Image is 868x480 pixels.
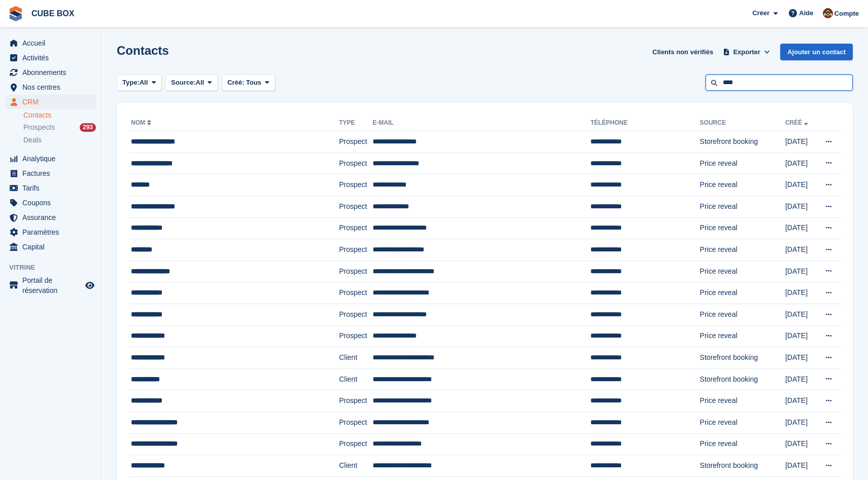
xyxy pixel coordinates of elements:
[785,368,815,390] td: [DATE]
[339,368,373,390] td: Client
[5,95,96,109] a: menu
[823,8,833,18] img: alex soubira
[339,115,373,131] th: Type
[22,65,83,80] span: Abonnements
[23,135,96,145] a: Deals
[339,282,373,304] td: Prospect
[339,239,373,261] td: Prospect
[339,390,373,412] td: Prospect
[22,51,83,65] span: Activités
[700,433,785,455] td: Price reveal
[23,135,42,145] span: Deals
[785,412,815,433] td: [DATE]
[700,390,785,412] td: Price reveal
[700,174,785,196] td: Price reveal
[122,78,140,88] span: Type:
[721,44,772,60] button: Exporter
[700,131,785,153] td: Storefront booking
[5,36,96,50] a: menu
[785,433,815,455] td: [DATE]
[733,47,760,57] span: Exporter
[339,217,373,239] td: Prospect
[700,239,785,261] td: Price reveal
[339,455,373,477] td: Client
[8,6,23,21] img: stora-icon-8386f47178a22dfd0bd8f6a31ec36ba5ce8667c1dd55bd0f319d3a0aa187defe.svg
[648,44,717,60] a: Clients non vérifiés
[700,282,785,304] td: Price reveal
[785,196,815,217] td: [DATE]
[246,79,261,86] span: Tous
[171,78,195,88] span: Source:
[5,166,96,180] a: menu
[785,455,815,477] td: [DATE]
[5,240,96,254] a: menu
[5,210,96,225] a: menu
[23,123,55,132] span: Prospects
[5,152,96,166] a: menu
[23,122,96,133] a: Prospects 293
[785,153,815,174] td: [DATE]
[22,80,83,94] span: Nos centres
[785,131,815,153] td: [DATE]
[339,325,373,347] td: Prospect
[785,119,810,126] a: Créé
[799,8,813,18] span: Aide
[373,115,590,131] th: E-mail
[5,196,96,210] a: menu
[785,325,815,347] td: [DATE]
[590,115,699,131] th: Téléphone
[339,433,373,455] td: Prospect
[700,412,785,433] td: Price reveal
[5,275,96,296] a: menu
[22,36,83,50] span: Accueil
[700,304,785,325] td: Price reveal
[22,95,83,109] span: CRM
[339,153,373,174] td: Prospect
[752,8,770,18] span: Créer
[22,166,83,180] span: Factures
[339,261,373,282] td: Prospect
[5,181,96,195] a: menu
[780,44,853,60] a: Ajouter un contact
[785,239,815,261] td: [DATE]
[339,412,373,433] td: Prospect
[785,261,815,282] td: [DATE]
[5,51,96,65] a: menu
[339,196,373,217] td: Prospect
[27,5,78,22] a: CUBE BOX
[140,78,148,88] span: All
[9,263,101,273] span: Vitrine
[5,225,96,239] a: menu
[785,304,815,325] td: [DATE]
[700,153,785,174] td: Price reveal
[700,325,785,347] td: Price reveal
[339,304,373,325] td: Prospect
[22,196,83,210] span: Coupons
[834,9,859,19] span: Compte
[165,75,218,91] button: Source: All
[700,261,785,282] td: Price reveal
[196,78,205,88] span: All
[22,181,83,195] span: Tarifs
[339,174,373,196] td: Prospect
[700,217,785,239] td: Price reveal
[785,217,815,239] td: [DATE]
[222,75,275,91] button: Créé: Tous
[84,279,96,291] a: Boutique d'aperçu
[131,119,153,126] a: Nom
[227,79,244,86] span: Créé:
[785,282,815,304] td: [DATE]
[785,347,815,369] td: [DATE]
[700,115,785,131] th: Source
[700,347,785,369] td: Storefront booking
[22,240,83,254] span: Capital
[700,455,785,477] td: Storefront booking
[700,368,785,390] td: Storefront booking
[80,123,96,132] div: 293
[22,275,83,296] span: Portail de réservation
[700,196,785,217] td: Price reveal
[339,131,373,153] td: Prospect
[5,80,96,94] a: menu
[117,75,161,91] button: Type: All
[22,152,83,166] span: Analytique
